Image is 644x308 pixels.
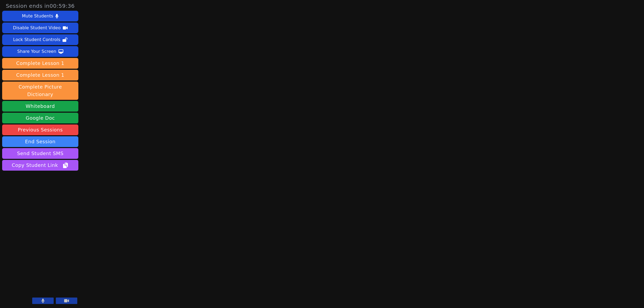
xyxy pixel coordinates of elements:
button: Mute Students [2,11,78,21]
button: Disable Student Video [2,23,78,33]
div: Lock Student Controls [13,35,60,44]
div: Disable Student Video [13,24,60,32]
button: Copy Student Link [2,160,78,171]
time: 00:59:36 [50,3,75,9]
span: Session ends in [6,2,75,10]
div: Share Your Screen [17,47,56,56]
button: End Session [2,136,78,147]
a: Previous Sessions [2,124,78,135]
button: Share Your Screen [2,46,78,57]
button: Send Student SMS [2,148,78,159]
button: Complete Lesson 1 [2,70,78,80]
a: Google Doc [2,113,78,123]
div: Mute Students [22,12,53,20]
button: Complete Lesson 1 [2,58,78,69]
button: Whiteboard [2,101,78,112]
button: Lock Student Controls [2,34,78,45]
button: Complete Picture Dictionary [2,82,78,100]
span: Copy Student Link [12,162,69,169]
